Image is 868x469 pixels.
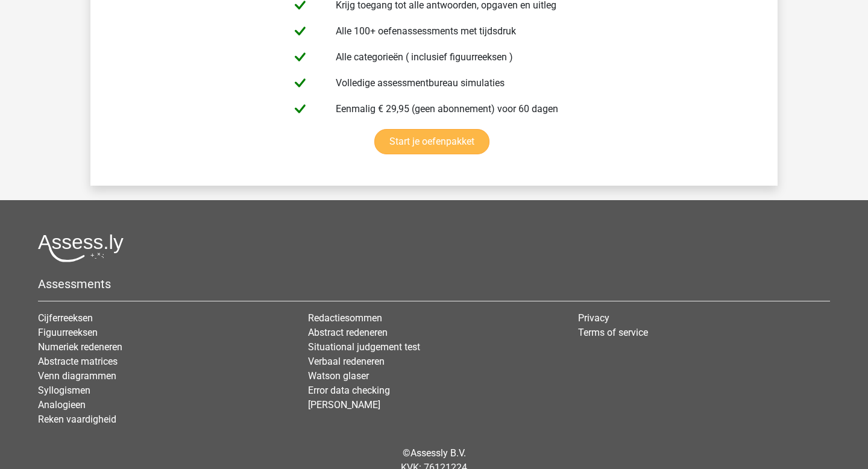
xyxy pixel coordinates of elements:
a: Syllogismen [38,385,90,396]
h5: Assessments [38,277,830,291]
a: Numeriek redeneren [38,341,122,353]
a: Abstracte matrices [38,356,118,367]
a: Privacy [578,312,609,324]
a: Verbaal redeneren [308,356,385,367]
a: Redactiesommen [308,312,382,324]
img: Assessly logo [38,234,124,262]
a: Assessly B.V. [410,447,466,459]
a: Figuurreeksen [38,327,98,338]
a: Analogieen [38,399,86,411]
a: Error data checking [308,385,390,396]
a: Watson glaser [308,370,369,382]
a: Terms of service [578,327,648,338]
a: Start je oefenpakket [374,129,489,154]
a: Cijferreeksen [38,312,93,324]
a: Situational judgement test [308,341,420,353]
a: Reken vaardigheid [38,414,116,425]
a: Venn diagrammen [38,370,116,382]
a: Abstract redeneren [308,327,388,338]
a: [PERSON_NAME] [308,399,380,411]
